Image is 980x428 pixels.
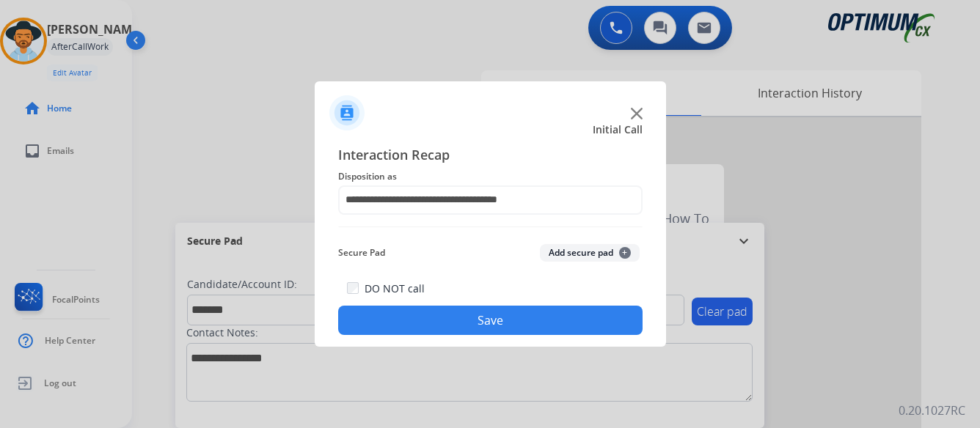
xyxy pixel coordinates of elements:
span: + [619,247,631,259]
button: Add secure pad+ [540,244,640,262]
button: Save [338,306,643,335]
span: Interaction Recap [338,144,643,168]
span: Initial Call [593,122,643,137]
img: contactIcon [329,95,365,130]
span: Disposition as [338,168,643,185]
p: 0.20.1027RC [899,402,965,419]
label: DO NOT call [365,281,425,296]
span: Secure Pad [338,244,385,262]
